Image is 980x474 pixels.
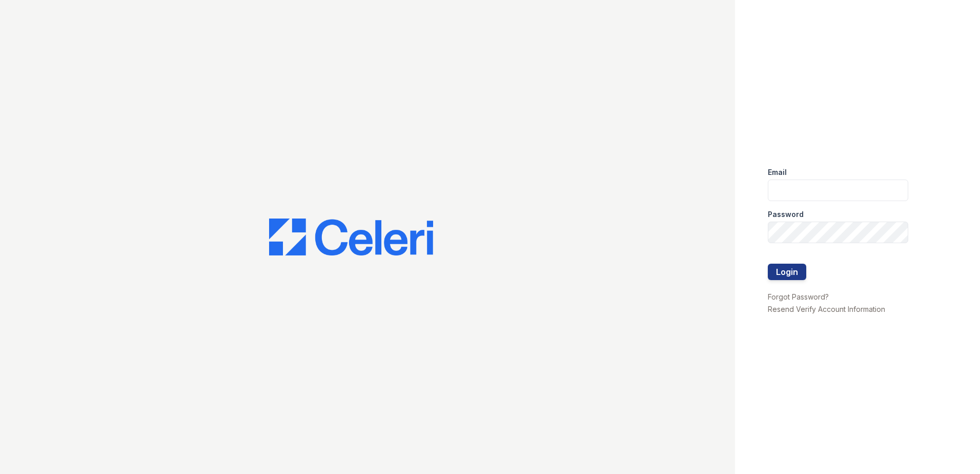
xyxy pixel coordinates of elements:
[768,264,806,280] button: Login
[269,219,433,255] img: CE_Logo_Blue-a8612792a0a2168367f1c8372b55b34899dd931a85d93a1a3d3e32e68fde9ad4.png
[768,209,804,220] label: Password
[768,305,885,313] a: Resend Verify Account Information
[768,167,787,177] label: Email
[768,292,829,301] a: Forgot Password?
